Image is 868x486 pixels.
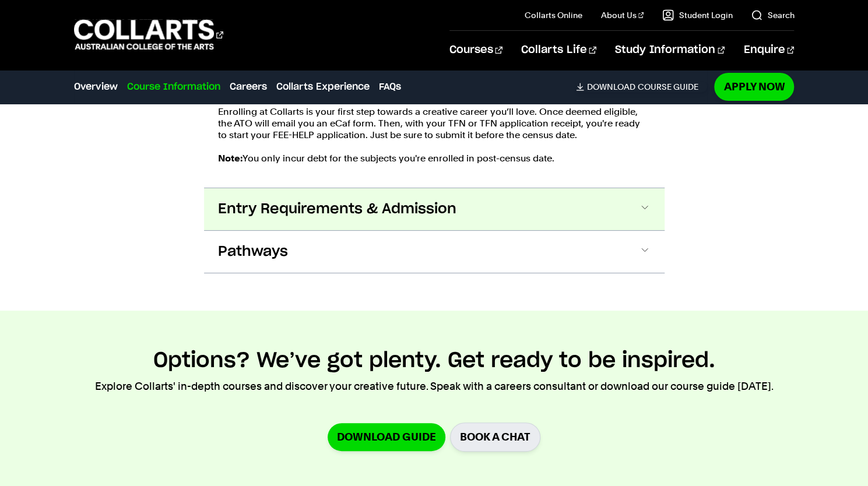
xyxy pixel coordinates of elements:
[218,153,243,164] strong: Note:
[204,231,665,273] button: Pathways
[127,80,220,94] a: Course Information
[95,378,774,395] p: Explore Collarts' in-depth courses and discover your creative future. Speak with a careers consul...
[204,188,665,230] button: Entry Requirements & Admission
[751,9,794,21] a: Search
[230,80,267,94] a: Careers
[586,82,635,92] span: Download
[379,80,401,94] a: FAQs
[576,82,707,92] a: DownloadCourse Guide
[743,31,794,69] a: Enquire
[328,423,445,450] a: Download Guide
[449,31,502,69] a: Courses
[601,9,644,21] a: About Us
[218,106,651,141] p: Enrolling at Collarts is your first step towards a creative career you’ll love. Once deemed eligi...
[74,80,118,94] a: Overview
[450,422,540,451] a: BOOK A CHAT
[218,153,651,164] p: You only incur debt for the subjects you're enrolled in post-census date.
[521,31,596,69] a: Collarts Life
[525,9,582,21] a: Collarts Online
[74,18,223,51] div: Go to homepage
[276,80,370,94] a: Collarts Experience
[662,9,732,21] a: Student Login
[714,73,794,100] a: Apply Now
[218,242,288,261] span: Pathways
[615,31,725,69] a: Study Information
[218,200,456,219] span: Entry Requirements & Admission
[153,348,715,374] h2: Options? We’ve got plenty. Get ready to be inspired.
